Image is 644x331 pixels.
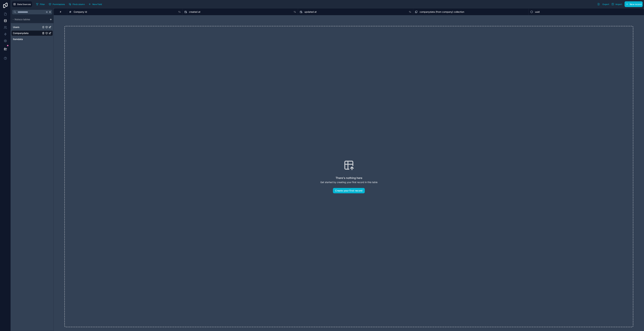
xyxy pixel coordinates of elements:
button: Data Sources [12,1,32,7]
button: Import [610,1,623,7]
span: New field [92,3,102,6]
button: Permissions [47,2,66,7]
button: Export [596,1,610,7]
span: Company Id [74,10,87,14]
span: Permissions [53,3,65,6]
span: updated at [304,10,317,14]
span: Find column [73,3,85,6]
button: New field [87,2,103,7]
span: Data Sources [17,3,31,6]
span: companydata (from company) collection [420,10,464,14]
span: created at [189,10,200,14]
h2: There's nothing here [336,176,362,180]
a: Permissions [47,2,67,7]
button: Filter [35,2,46,7]
span: Import [615,3,622,6]
p: Get started by creating your first record in this table [320,181,378,184]
span: Export [603,3,609,6]
span: uuid [535,10,540,14]
span: K [49,11,51,13]
span: New record [630,3,641,6]
button: Create your first record [333,188,365,193]
button: Find column [67,2,86,7]
span: Filter [40,3,45,6]
div: # [56,11,65,13]
button: New record [625,1,643,7]
a: New record [623,1,643,7]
